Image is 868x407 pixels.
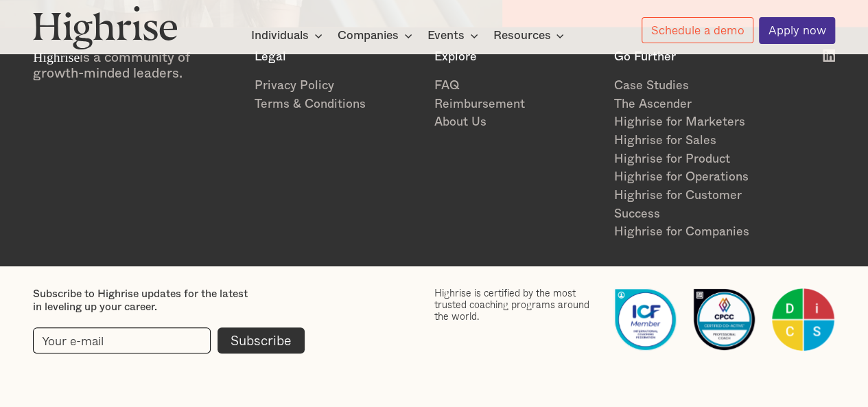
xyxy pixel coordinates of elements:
[613,95,779,114] a: The Ascender
[255,77,421,95] a: Privacy Policy
[434,95,600,114] a: Reimbursement
[251,27,327,44] div: Individuals
[613,168,779,187] a: Highrise for Operations
[823,49,835,62] img: White LinkedIn logo
[33,288,250,314] div: Subscribe to Highrise updates for the latest in leveling up your career.
[613,150,779,169] a: Highrise for Product
[759,17,835,44] a: Apply now
[613,187,779,223] a: Highrise for Customer Success
[613,77,779,95] a: Case Studies
[642,17,753,44] a: Schedule a demo
[493,27,550,44] div: Resources
[427,27,465,44] div: Events
[613,132,779,150] a: Highrise for Sales
[33,49,241,82] div: is a community of growth-minded leaders.
[434,113,600,132] a: About Us
[33,327,211,353] input: Your e-mail
[255,95,421,114] a: Terms & Conditions
[493,27,568,44] div: Resources
[434,49,600,64] div: Explore
[33,327,305,353] form: current-footer-subscribe-form
[434,77,600,95] a: FAQ
[218,327,305,353] input: Subscribe
[255,49,421,64] div: Legal
[338,27,417,44] div: Companies
[33,49,80,65] span: Highrise
[338,27,399,44] div: Companies
[613,113,779,132] a: Highrise for Marketers
[251,27,309,44] div: Individuals
[434,288,600,322] div: Highrise is certified by the most trusted coaching programs around the world.
[427,27,482,44] div: Events
[613,49,779,64] div: Go Further
[613,223,779,242] a: Highrise for Companies
[33,5,178,49] img: Highrise logo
